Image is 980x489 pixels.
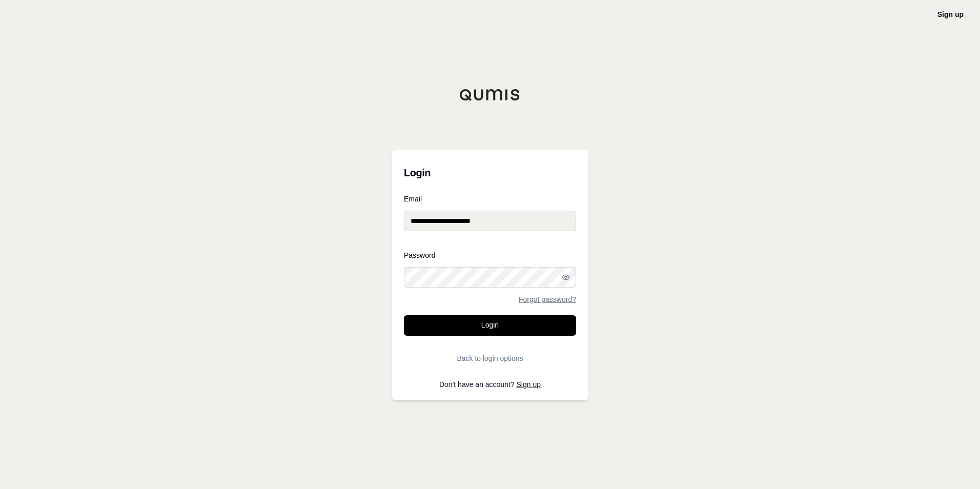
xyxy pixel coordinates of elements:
[519,296,576,303] a: Forgot password?
[517,380,541,389] a: Sign up
[404,348,576,369] button: Back to login options
[404,315,576,336] button: Login
[404,252,576,259] label: Password
[459,89,521,101] img: Qumis
[404,162,576,183] h3: Login
[937,10,964,18] a: Sign up
[404,195,576,202] label: Email
[404,381,576,388] p: Don't have an account?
